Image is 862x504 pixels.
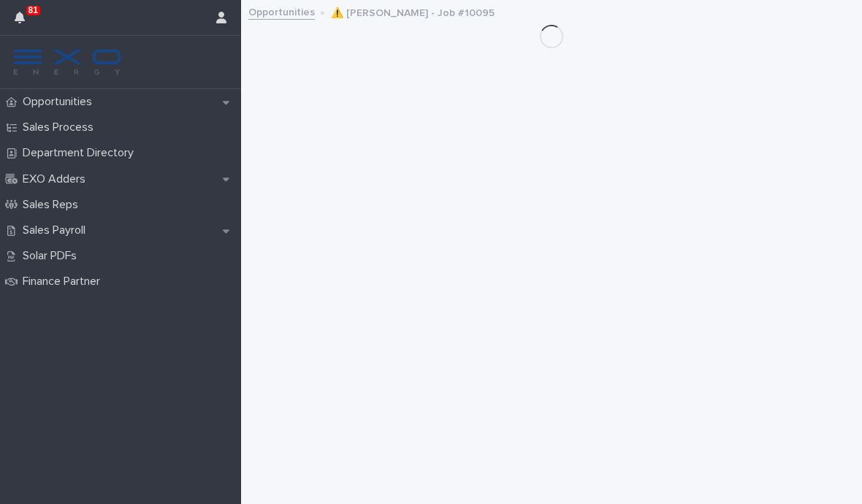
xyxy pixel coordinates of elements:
div: 81 [15,9,34,35]
p: Finance Partner [17,275,112,289]
p: ⚠️ [PERSON_NAME] - Job #10095 [331,4,495,20]
p: Sales Payroll [17,224,97,237]
p: 81 [28,5,38,15]
a: Opportunities [248,3,315,20]
p: EXO Adders [17,172,97,186]
img: FKS5r6ZBThi8E5hshIGi [12,47,123,77]
p: Opportunities [17,95,104,109]
p: Sales Process [17,121,105,134]
p: Solar PDFs [17,249,88,263]
p: Department Directory [17,146,145,160]
p: Sales Reps [17,198,90,212]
